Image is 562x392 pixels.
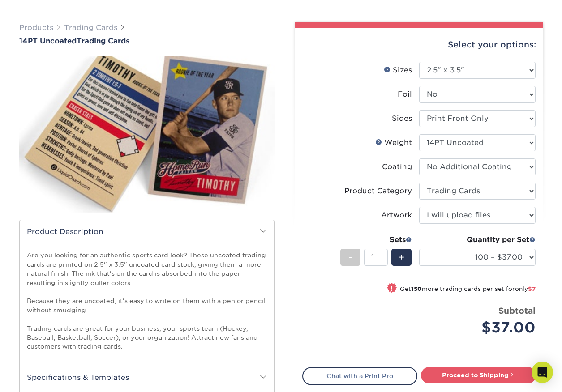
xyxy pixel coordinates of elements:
[20,366,274,389] h2: Specifications & Templates
[390,284,393,293] span: !
[384,65,412,76] div: Sizes
[532,362,553,383] div: Open Intercom Messenger
[419,234,536,245] div: Quantity per Set
[382,162,412,172] div: Coating
[19,37,275,45] h1: Trading Cards
[411,285,422,292] strong: 150
[399,251,404,264] span: +
[27,251,267,351] p: Are you looking for an authentic sports card look? These uncoated trading cards are printed on 2....
[421,367,536,383] a: Proceed to Shipping
[19,46,275,222] img: 14PT Uncoated 01
[19,37,77,45] span: 14PT Uncoated
[19,37,275,45] a: 14PT UncoatedTrading Cards
[398,89,412,100] div: Foil
[515,285,536,292] span: only
[392,113,412,124] div: Sides
[302,28,536,62] div: Select your options:
[344,186,412,196] div: Product Category
[340,234,412,245] div: Sets
[426,317,536,338] div: $37.00
[400,285,536,294] small: Get more trading cards per set for
[528,285,536,292] span: $7
[64,23,117,32] a: Trading Cards
[498,306,536,315] strong: Subtotal
[302,367,417,385] a: Chat with a Print Pro
[348,251,352,264] span: -
[19,23,53,32] a: Products
[20,220,274,243] h2: Product Description
[375,137,412,148] div: Weight
[381,210,412,221] div: Artwork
